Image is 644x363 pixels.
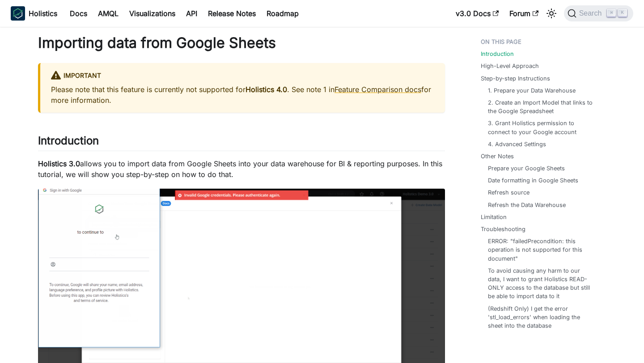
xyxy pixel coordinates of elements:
[51,70,434,82] div: Important
[481,152,514,160] a: Other Notes
[38,159,80,168] strong: Holistics 3.0
[38,158,445,180] p: allows you to import data from Google Sheets into your data warehouse for BI & reporting purposes...
[481,62,539,70] a: High-Level Approach
[488,304,593,330] a: (Redshift Only) I get the error 'stl_load_errors' when loading the sheet into the database
[93,6,124,21] a: AMQL
[504,6,544,21] a: Forum
[335,85,421,94] a: Feature Comparison docs
[488,164,565,173] a: Prepare your Google Sheets
[488,176,578,185] a: Date formatting in Google Sheets
[488,266,593,301] a: To avoid causing any harm to our data, I want to grant Holistics READ-ONLY access to the database...
[38,134,445,151] h2: Introduction
[576,9,607,17] span: Search
[246,85,287,94] strong: Holistics 4.0
[64,6,93,21] a: Docs
[488,140,546,148] a: 4. Advanced Settings
[203,6,261,21] a: Release Notes
[181,6,203,21] a: API
[481,74,550,83] a: Step-by-step Instructions
[488,201,566,209] a: Refresh the Data Warehouse
[481,225,525,233] a: Troubleshooting
[488,119,593,136] a: 3. Grant Holistics permission to connect to your Google account
[488,86,576,95] a: 1. Prepare your Data Warehouse
[544,6,559,21] button: Switch between dark and light mode (currently light mode)
[51,84,434,106] p: Please note that this feature is currently not supported for . See note 1 in for more information.
[607,9,616,17] kbd: ⌘
[564,5,633,21] button: Search (Command+K)
[481,50,514,58] a: Introduction
[124,6,181,21] a: Visualizations
[11,6,25,21] img: Holistics
[618,9,627,17] kbd: K
[29,8,57,19] b: Holistics
[481,213,507,221] a: Limitation
[450,6,504,21] a: v3.0 Docs
[488,98,593,115] a: 2. Create an Import Model that links to the Google Spreadsheet
[488,237,593,263] a: ERROR: "failedPrecondition: this operation is not supported for this document"
[261,6,304,21] a: Roadmap
[11,6,57,21] a: HolisticsHolistics
[488,188,530,197] a: Refresh source
[38,34,445,52] h1: Importing data from Google Sheets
